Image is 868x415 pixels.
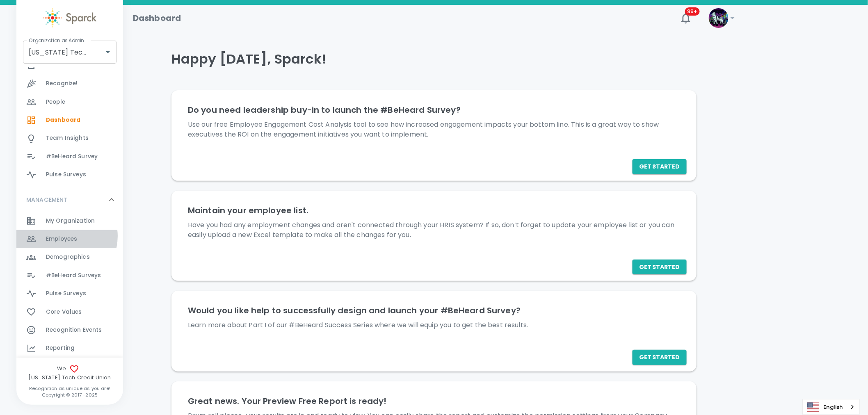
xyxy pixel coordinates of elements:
a: Core Values [16,303,123,321]
span: Dashboard [46,116,80,124]
button: Get Started [633,350,687,365]
a: Reporting [16,339,123,357]
h6: Great news. Your Preview Free Report is ready! [188,394,680,408]
button: Open [102,46,114,58]
span: My Organization [46,217,95,225]
a: People [16,93,123,111]
p: Have you had any employment changes and aren't connected through your HRIS system? If so, don’t f... [188,220,680,240]
a: Pulse Surveys [16,285,123,303]
a: #BeHeard Surveys [16,267,123,285]
a: My Organization [16,212,123,230]
h6: Maintain your employee list. [188,204,680,217]
img: Picture of Sparck [709,8,729,28]
p: Learn more about Part I of our #BeHeard Success Series where we will equip you to get the best re... [188,320,680,330]
span: Recognize! [46,80,78,88]
span: #BeHeard Surveys [46,271,101,280]
button: 99+ [676,8,696,28]
span: 99+ [685,7,700,16]
div: MANAGEMENT [16,212,123,397]
span: Reporting [46,344,75,352]
h6: Would you like help to successfully design and launch your #BeHeard Survey? [188,304,680,317]
aside: Language selected: English [803,399,860,415]
a: Demographics [16,248,123,266]
label: Organization as Admin [29,37,84,44]
a: Team Insights [16,129,123,147]
a: Recognize! [16,75,123,93]
p: Use our free Employee Engagement Cost Analysis tool to see how increased engagement impacts your ... [188,120,680,139]
div: Language [803,399,860,415]
a: Pulse Surveys [16,166,123,184]
span: Core Values [46,308,82,316]
span: Recognition Events [46,326,102,334]
a: Sparck logo [16,8,123,27]
span: Pulse Surveys [46,171,86,179]
img: Sparck logo [43,8,96,27]
span: Pulse Surveys [46,290,86,298]
p: Copyright © 2017 - 2025 [16,392,123,398]
span: Demographics [46,253,90,261]
span: People [46,98,65,106]
a: Employees [16,230,123,248]
span: We [US_STATE] Tech Credit Union [16,364,123,382]
a: English [803,399,859,415]
div: MANAGEMENT [16,187,123,212]
a: #BeHeard Survey [16,148,123,166]
span: Employees [46,235,77,243]
button: Get Started [633,260,687,275]
p: Recognition as unique as you are! [16,385,123,392]
h1: Dashboard [133,11,181,25]
h4: Happy [DATE], Sparck! [171,51,697,67]
span: Team Insights [46,134,89,142]
a: Dashboard [16,111,123,129]
p: MANAGEMENT [26,196,68,204]
button: Get Started [633,159,687,174]
a: Recognition Events [16,321,123,339]
h6: Do you need leadership buy-in to launch the #BeHeard Survey? [188,103,680,116]
span: #BeHeard Survey [46,153,98,161]
div: GENERAL [16,38,123,187]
